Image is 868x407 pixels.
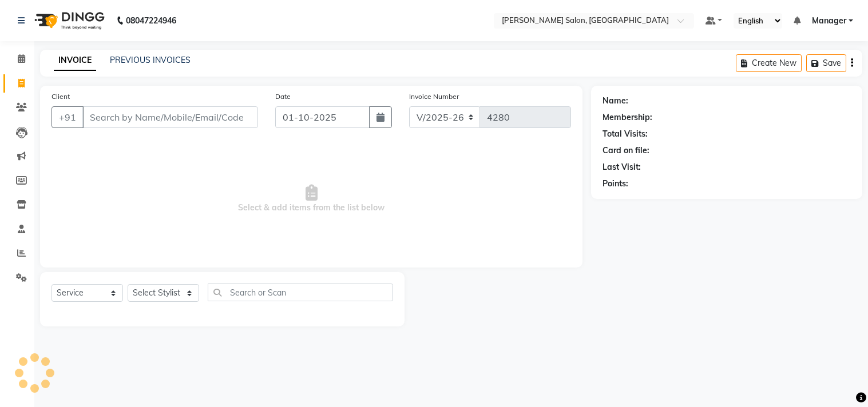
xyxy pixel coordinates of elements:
img: logo [29,5,108,37]
span: Select & add items from the list below [51,142,571,256]
button: +91 [51,106,84,128]
div: Card on file: [603,145,649,157]
div: Points: [603,178,628,190]
label: Date [275,91,291,102]
div: Last Visit: [603,161,641,173]
div: Total Visits: [603,128,648,140]
div: Membership: [603,111,652,123]
input: Search or Scan [208,284,393,301]
div: Name: [603,95,628,107]
label: Client [51,91,70,102]
button: Save [806,54,846,72]
label: Invoice Number [409,91,459,102]
span: Manager [812,15,846,27]
input: Search by Name/Mobile/Email/Code [82,106,258,128]
a: PREVIOUS INVOICES [110,55,191,65]
b: 08047224946 [126,5,176,37]
a: INVOICE [54,50,96,71]
button: Create New [736,54,802,72]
